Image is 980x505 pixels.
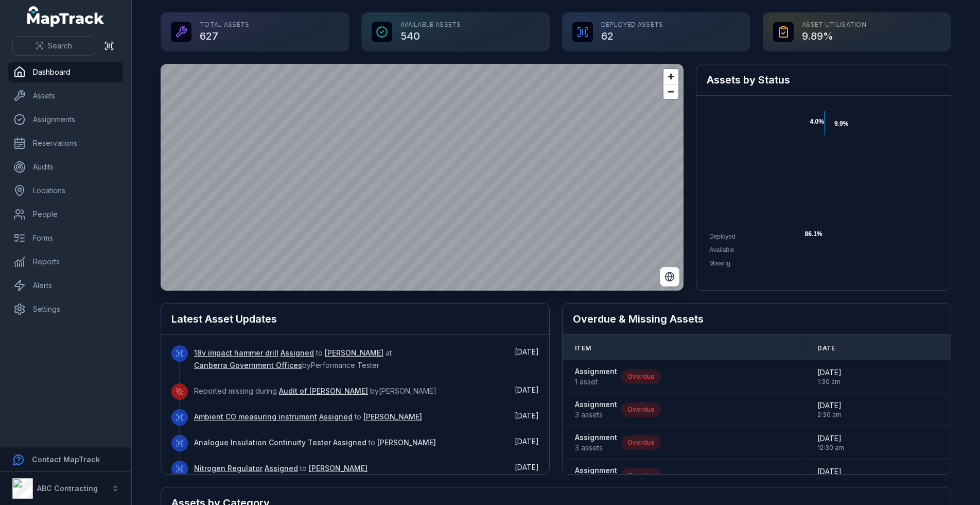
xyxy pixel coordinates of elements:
[575,410,617,420] span: 3 assets
[363,412,422,422] a: [PERSON_NAME]
[575,366,617,387] a: Assignment1 asset
[27,6,104,27] a: MapTrack
[325,348,383,358] a: [PERSON_NAME]
[575,465,617,476] strong: Assignment
[709,233,736,240] span: Deployed
[515,463,539,472] span: [DATE]
[709,260,730,267] span: Missing
[377,437,436,448] a: [PERSON_NAME]
[575,399,617,420] a: Assignment3 assets
[171,312,539,326] h2: Latest Asset Updates
[817,367,842,386] time: 8/31/2024, 1:30:00 AM
[621,468,661,483] div: Overdue
[515,463,539,472] time: 7/23/2025, 11:52:22 AM
[515,385,539,394] time: 7/23/2025, 3:12:03 PM
[621,435,661,450] div: Overdue
[817,367,842,378] span: [DATE]
[515,437,539,446] time: 7/23/2025, 11:52:22 AM
[817,433,844,444] span: [DATE]
[515,411,539,420] time: 7/23/2025, 11:52:22 AM
[660,267,679,287] button: Switch to Satellite View
[12,36,95,56] button: Search
[707,73,940,87] h2: Assets by Status
[709,246,734,254] span: Available
[817,466,844,477] span: [DATE]
[575,377,617,387] span: 1 asset
[333,437,366,448] a: Assigned
[621,369,661,384] div: Overdue
[8,109,123,130] a: Assignments
[575,443,617,453] span: 3 assets
[575,399,617,410] strong: Assignment
[817,466,844,485] time: 2/28/2025, 12:30:00 AM
[194,438,436,447] span: to
[515,437,539,446] span: [DATE]
[575,344,591,352] span: Item
[32,455,100,464] strong: Contact MapTrack
[194,437,331,448] a: Analogue Insulation Continuity Tester
[48,41,72,51] span: Search
[8,204,123,225] a: People
[515,385,539,394] span: [DATE]
[8,133,123,154] a: Reservations
[8,180,123,201] a: Locations
[573,312,940,326] h2: Overdue & Missing Assets
[817,444,844,452] span: 12:30 am
[194,348,278,358] a: 18v impact hammer drill
[194,412,317,422] a: Ambient CO measuring instrument
[8,275,123,296] a: Alerts
[515,347,539,356] time: 7/30/2025, 9:01:08 AM
[575,432,617,443] strong: Assignment
[621,402,661,417] div: Overdue
[194,412,422,421] span: to
[817,433,844,452] time: 1/31/2025, 12:30:00 AM
[817,411,842,419] span: 2:30 am
[319,412,353,422] a: Assigned
[281,348,314,358] a: Assigned
[663,69,678,84] button: Zoom in
[194,386,436,395] span: Reported missing during by [PERSON_NAME]
[194,464,367,473] span: to
[37,484,98,493] strong: ABC Contracting
[194,348,392,369] span: to at by Performance Tester
[194,360,302,371] a: Canberra Government Offices
[817,344,835,352] span: Date
[515,411,539,420] span: [DATE]
[575,432,617,453] a: Assignment3 assets
[8,62,123,82] a: Dashboard
[8,86,123,106] a: Assets
[265,463,298,474] a: Assigned
[8,228,123,248] a: Forms
[161,64,684,291] canvas: Map
[817,400,842,419] time: 11/30/2024, 2:30:00 AM
[817,400,842,411] span: [DATE]
[515,347,539,356] span: [DATE]
[8,299,123,319] a: Settings
[309,463,367,474] a: [PERSON_NAME]
[8,157,123,177] a: Audits
[279,386,368,396] a: Audit of [PERSON_NAME]
[194,463,262,474] a: Nitrogen Regulator
[575,366,617,377] strong: Assignment
[663,84,678,99] button: Zoom out
[817,378,842,386] span: 1:30 am
[8,251,123,272] a: Reports
[575,465,617,486] a: Assignment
